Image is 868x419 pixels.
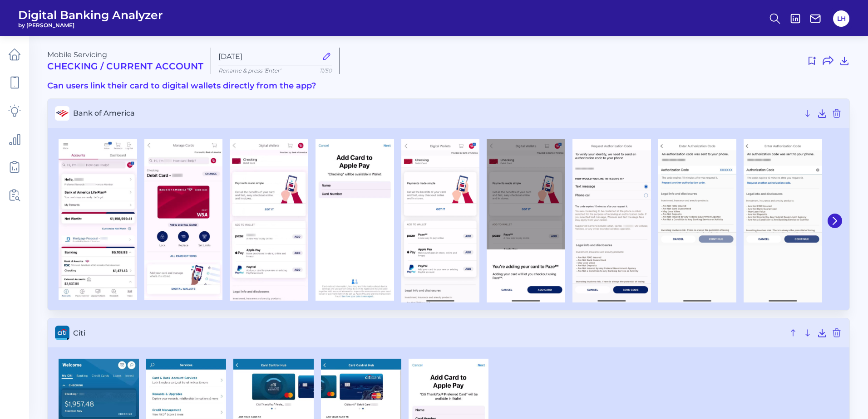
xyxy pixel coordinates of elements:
[218,67,332,74] p: Rename & press 'Enter'
[59,139,137,300] img: Bank of America
[487,139,565,303] img: Bank of America
[47,81,850,91] h3: Can users link their card to digital wallets directly from the app?
[47,61,203,72] h2: Checking / Current Account
[73,109,799,117] span: Bank of America
[230,139,308,301] img: Bank of America
[401,139,480,303] img: Bank of America
[47,50,203,72] div: Mobile Servicing
[320,67,332,74] span: 11/50
[833,10,849,27] button: LH
[18,22,163,29] span: by [PERSON_NAME]
[144,139,223,300] img: Bank of America
[316,139,394,301] img: Bank of America
[572,139,651,303] img: Bank of America
[744,139,822,303] img: Bank of America
[18,8,163,22] span: Digital Banking Analyzer
[73,329,784,337] span: Citi
[658,139,737,303] img: Bank of America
